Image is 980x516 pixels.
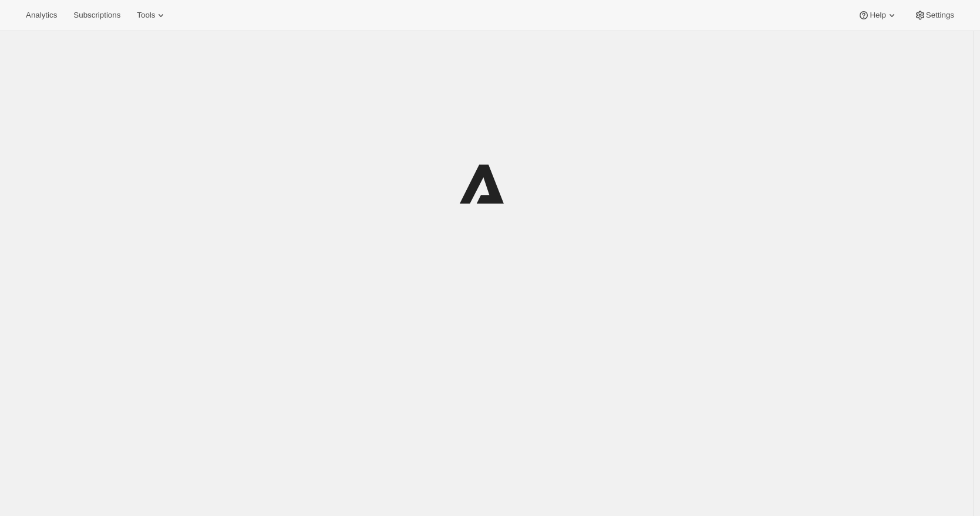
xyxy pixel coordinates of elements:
button: Tools [130,7,174,23]
span: Tools [137,11,155,20]
button: Settings [907,7,961,23]
button: Help [851,7,904,23]
button: Subscriptions [66,7,127,23]
span: Subscriptions [73,11,120,20]
span: Settings [926,11,954,20]
span: Analytics [26,11,57,20]
span: Help [870,11,885,20]
button: Analytics [19,7,64,23]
